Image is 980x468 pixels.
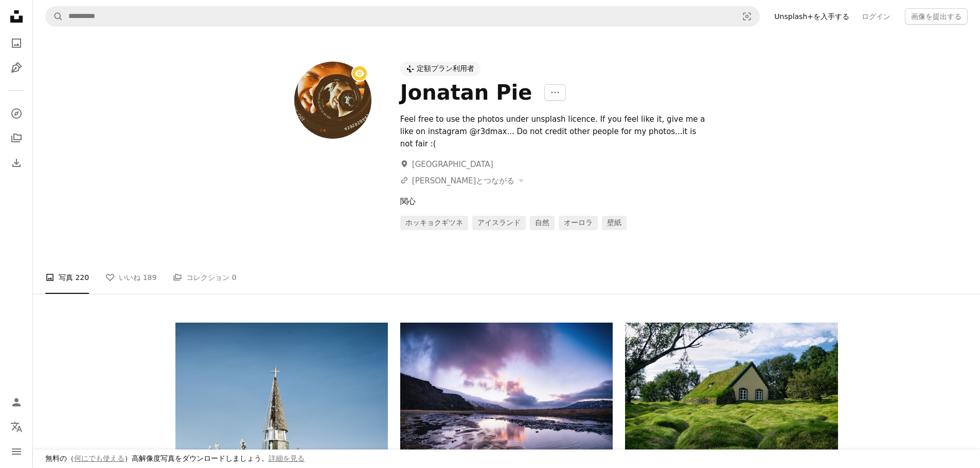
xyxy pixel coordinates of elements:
button: メニュー [6,441,27,462]
form: サイト内でビジュアルを探す [45,6,760,27]
a: 自然 [530,216,555,230]
div: Jonatan Pie [400,80,532,105]
a: いいね 189 [105,261,156,294]
div: Feel free to use the photos under unsplash licence. If you feel like it, give me a like on instag... [400,113,706,150]
a: 何にでも使える [74,454,124,462]
a: アイスランド [472,216,526,230]
a: 壁紙 [602,216,627,230]
div: 定額プラン利用者 [417,64,474,74]
a: ホッキョクギツネ [400,216,468,230]
span: 0 [232,272,237,283]
a: 詳細を見る [269,454,305,462]
img: ユーザーJonatan Pieのアバター [294,62,371,139]
button: 画像を提出する [905,8,968,25]
div: 関心 [400,195,838,208]
a: コレクション [6,128,27,148]
a: 山と雲に囲まれた水域 [400,397,613,406]
button: 言語 [6,417,27,437]
h3: 無料の（ ）高解像度写真をダウンロードしましょう。 [45,454,305,464]
button: Unsplashで検索する [46,7,63,26]
img: 芝生に囲まれた緑の屋根の家 [625,323,838,464]
a: ログイン [856,8,897,25]
a: 探す [6,103,27,124]
button: ビジュアル検索 [735,7,759,26]
a: オーロラ [559,216,598,230]
a: 定額プラン利用者 [400,62,480,76]
a: ログイン / 登録する [6,392,27,413]
a: Unsplash+を入手する [768,8,856,25]
a: 写真 [6,33,27,53]
a: ダウンロード履歴 [6,153,27,173]
a: [GEOGRAPHIC_DATA] [400,160,493,169]
a: イラスト [6,58,27,78]
button: [PERSON_NAME]とつながる [400,175,524,187]
span: 189 [143,272,157,283]
a: ホーム — Unsplash [6,6,27,29]
button: その他のアクション [544,84,566,101]
a: コレクション 0 [173,261,236,294]
a: 芝生に囲まれた緑の屋根の家 [625,388,838,398]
